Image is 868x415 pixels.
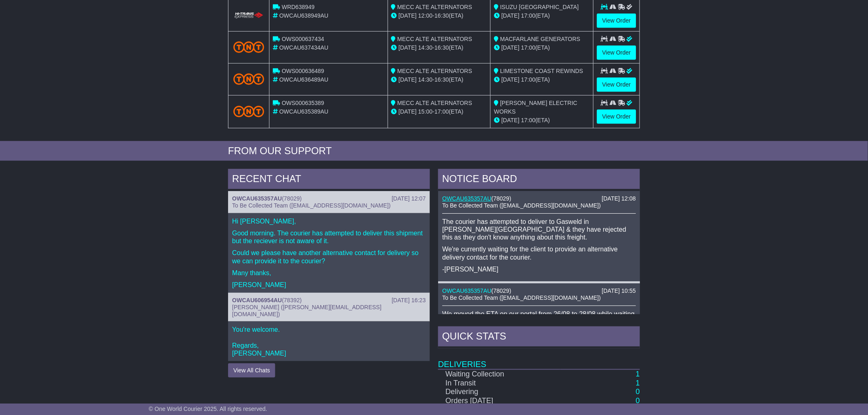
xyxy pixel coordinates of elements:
span: OWS000637434 [282,36,324,42]
span: [DATE] [501,12,519,19]
span: 78392 [284,297,300,303]
div: - (ETA) [391,11,487,20]
div: - (ETA) [391,75,487,84]
span: [DATE] [501,44,519,51]
span: [DATE] [399,12,417,19]
a: View Order [597,14,636,28]
span: 17:00 [521,12,535,19]
span: © One World Courier 2025. All rights reserved. [149,406,267,412]
div: (ETA) [494,43,590,52]
span: [PERSON_NAME] ELECTRIC WORKS [494,100,577,115]
div: RECENT CHAT [228,169,430,191]
div: [DATE] 12:08 [602,195,636,202]
p: Hi [PERSON_NAME], [232,217,426,225]
span: [DATE] [399,44,417,51]
p: The courier has attempted to deliver to Gasweld in [PERSON_NAME][GEOGRAPHIC_DATA] & they have rej... [442,218,636,242]
span: ISUZU [GEOGRAPHIC_DATA] [500,4,579,10]
div: (ETA) [494,11,590,20]
span: 78029 [493,287,509,294]
p: We moved the ETA on our portal from 26/08 to 28/08 while waiting for the freight to be delivered. [442,310,636,326]
td: Orders [DATE] [438,397,560,406]
div: NOTICE BOARD [438,169,640,191]
a: View Order [597,78,636,92]
span: 12:00 [418,12,433,19]
a: OWCAU635357AU [232,195,282,202]
p: We're currently waiting for the client to provide an alternative delivery contact for the courier. [442,245,636,261]
a: 1 [636,370,640,378]
span: 14:30 [418,76,433,83]
img: HiTrans.png [233,12,264,20]
span: MECC ALTE ALTERNATORS [397,36,473,42]
span: OWCAU635389AU [279,108,329,115]
span: OWS000636489 [282,68,324,74]
span: 17:00 [521,117,535,123]
p: Good morning. The courier has attempted to deliver this shipment but the reciever is not aware of... [232,229,426,245]
span: [DATE] [501,76,519,83]
div: - (ETA) [391,43,487,52]
p: Could we please have another alternative contact for delivery so we can provide it to the courier? [232,249,426,265]
a: OWCAU606954AU [232,297,282,303]
span: OWCAU638949AU [279,12,329,19]
a: OWCAU635357AU [442,195,491,202]
p: [PERSON_NAME] [232,281,426,289]
a: View Order [597,109,636,124]
button: View All Chats [228,363,275,378]
span: 16:30 [434,76,449,83]
span: OWS000635389 [282,100,324,106]
div: FROM OUR SUPPORT [228,145,640,157]
div: ( ) [232,297,426,304]
p: Many thanks, [232,269,426,277]
span: 78029 [284,195,300,202]
div: - (ETA) [391,107,487,116]
a: OWCAU635357AU [442,287,491,294]
div: ( ) [442,195,636,202]
div: (ETA) [494,116,590,125]
td: In Transit [438,379,560,388]
div: ( ) [232,195,426,202]
div: ( ) [442,287,636,294]
p: -[PERSON_NAME] [442,265,636,273]
span: 15:00 [418,108,433,115]
span: MECC ALTE ALTERNATORS [397,68,473,74]
span: [DATE] [399,108,417,115]
span: MECC ALTE ALTERNATORS [397,100,473,106]
a: View Order [597,46,636,60]
span: 17:00 [434,108,449,115]
div: Quick Stats [438,326,640,349]
img: TNT_Domestic.png [233,106,264,117]
img: TNT_Domestic.png [233,73,264,84]
div: [DATE] 10:55 [602,287,636,294]
span: MECC ALTE ALTERNATORS [397,4,473,10]
span: 14:30 [418,44,433,51]
span: To Be Collected Team ([EMAIL_ADDRESS][DOMAIN_NAME]) [442,294,601,301]
a: 0 [636,388,640,396]
p: You're welcome. Regards, [PERSON_NAME] [232,326,426,357]
div: (ETA) [494,75,590,84]
td: Waiting Collection [438,369,560,379]
span: 78029 [493,195,509,202]
span: 17:00 [521,44,535,51]
span: MACFARLANE GENERATORS [500,36,580,42]
span: To Be Collected Team ([EMAIL_ADDRESS][DOMAIN_NAME]) [442,202,601,209]
span: 16:30 [434,44,449,51]
a: 0 [636,397,640,405]
span: [DATE] [399,76,417,83]
td: Delivering [438,388,560,397]
span: 16:30 [434,12,449,19]
span: [DATE] [501,117,519,123]
span: 17:00 [521,76,535,83]
span: [PERSON_NAME] ([PERSON_NAME][EMAIL_ADDRESS][DOMAIN_NAME]) [232,304,381,317]
span: OWCAU637434AU [279,44,329,51]
span: To Be Collected Team ([EMAIL_ADDRESS][DOMAIN_NAME]) [232,202,391,209]
td: Deliveries [438,349,640,369]
div: [DATE] 12:07 [392,195,426,202]
span: LIMESTONE COAST REWINDS [500,68,583,74]
div: [DATE] 16:23 [392,297,426,304]
a: 1 [636,379,640,387]
img: TNT_Domestic.png [233,41,264,52]
span: WRD638949 [282,4,315,10]
span: OWCAU636489AU [279,76,329,83]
